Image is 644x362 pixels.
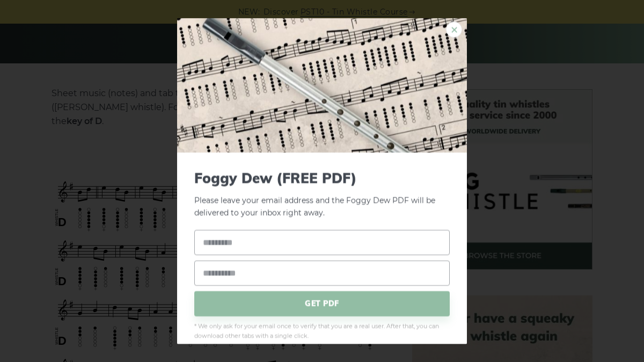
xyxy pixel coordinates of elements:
[177,18,467,153] img: Tin Whistle Tab Preview
[194,170,450,186] span: Foggy Dew (FREE PDF)
[194,291,450,316] span: GET PDF
[194,321,450,341] span: * We only ask for your email once to verify that you are a real user. After that, you can downloa...
[194,170,450,219] p: Please leave your email address and the Foggy Dew PDF will be delivered to your inbox right away.
[446,21,462,38] a: ×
